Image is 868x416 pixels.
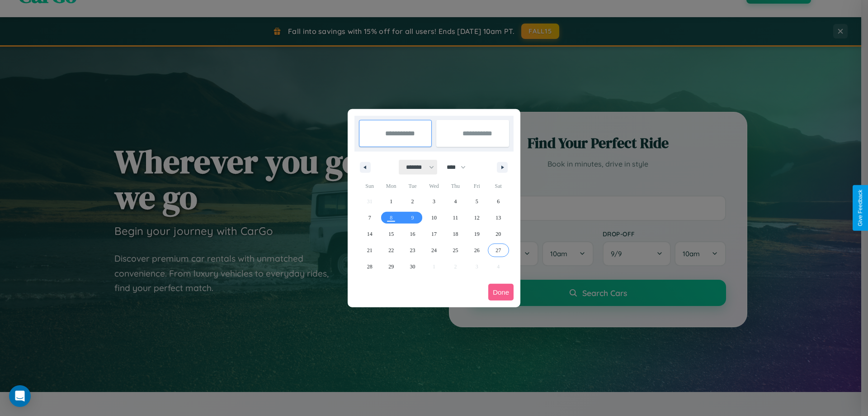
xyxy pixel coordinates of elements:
button: 13 [488,210,509,226]
span: 2 [411,193,414,210]
button: 6 [488,193,509,210]
span: 13 [495,210,501,226]
button: 5 [466,193,487,210]
span: Thu [445,179,466,193]
button: 18 [445,226,466,242]
button: Done [488,284,514,301]
div: Open Intercom Messenger [9,385,31,407]
span: 19 [474,226,480,242]
button: 30 [402,258,423,275]
span: 8 [390,210,392,226]
button: 17 [423,226,444,242]
span: Tue [402,179,423,193]
span: 12 [474,210,480,226]
span: 23 [410,242,415,258]
span: 3 [433,193,435,210]
button: 8 [380,210,401,226]
button: 9 [402,210,423,226]
span: 6 [497,193,500,210]
span: 15 [388,226,394,242]
button: 26 [466,242,487,258]
button: 21 [359,242,380,258]
button: 11 [445,210,466,226]
span: 18 [453,226,458,242]
button: 24 [423,242,444,258]
span: 7 [368,210,371,226]
button: 29 [380,258,401,275]
span: Sun [359,179,380,193]
span: Sat [488,179,509,193]
button: 28 [359,258,380,275]
span: 28 [367,258,373,275]
button: 22 [380,242,401,258]
button: 16 [402,226,423,242]
button: 15 [380,226,401,242]
button: 4 [445,193,466,210]
div: Give Feedback [857,190,863,226]
span: 9 [411,210,414,226]
span: 16 [410,226,415,242]
button: 19 [466,226,487,242]
span: 5 [476,193,478,210]
span: 29 [388,258,394,275]
span: 14 [367,226,373,242]
span: 27 [495,242,501,258]
span: 17 [431,226,437,242]
span: 10 [431,210,437,226]
button: 1 [380,193,401,210]
span: Fri [466,179,487,193]
span: 20 [495,226,501,242]
button: 23 [402,242,423,258]
span: 4 [454,193,457,210]
button: 3 [423,193,444,210]
button: 20 [488,226,509,242]
span: 24 [431,242,437,258]
span: 1 [390,193,392,210]
button: 14 [359,226,380,242]
span: Mon [380,179,401,193]
span: 25 [453,242,458,258]
button: 25 [445,242,466,258]
button: 12 [466,210,487,226]
span: 30 [410,258,415,275]
span: Wed [423,179,444,193]
span: 21 [367,242,373,258]
span: 11 [453,210,458,226]
button: 7 [359,210,380,226]
button: 27 [488,242,509,258]
button: 2 [402,193,423,210]
span: 26 [474,242,480,258]
span: 22 [388,242,394,258]
button: 10 [423,210,444,226]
